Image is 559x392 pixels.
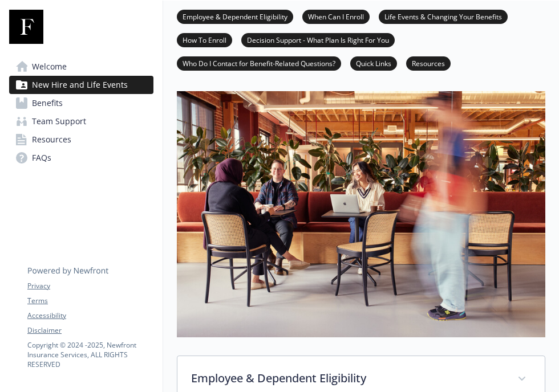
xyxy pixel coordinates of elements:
a: How To Enroll [177,34,232,45]
a: Employee & Dependent Eligibility [177,11,293,22]
a: When Can I Enroll [302,11,370,22]
a: Privacy [27,281,153,291]
span: New Hire and Life Events [32,76,128,94]
span: Resources [32,130,71,149]
a: Disclaimer [27,325,153,336]
a: Quick Links [350,58,397,68]
img: new hire page banner [177,91,545,337]
a: Decision Support - What Plan Is Right For You [241,34,395,45]
span: Team Support [32,112,86,130]
a: Accessibility [27,311,153,321]
p: Copyright © 2024 - 2025 , Newfront Insurance Services, ALL RIGHTS RESERVED [27,340,153,369]
a: FAQs [9,149,153,167]
span: FAQs [32,149,51,167]
a: Resources [406,58,451,68]
a: New Hire and Life Events [9,76,153,94]
a: Welcome [9,58,153,76]
a: Terms [27,296,153,306]
span: Benefits [32,94,63,112]
a: Resources [9,130,153,149]
a: Team Support [9,112,153,130]
p: Employee & Dependent Eligibility [191,370,504,387]
span: Welcome [32,58,67,76]
a: Benefits [9,94,153,112]
a: Who Do I Contact for Benefit-Related Questions? [177,58,341,68]
a: Life Events & Changing Your Benefits [379,11,508,22]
